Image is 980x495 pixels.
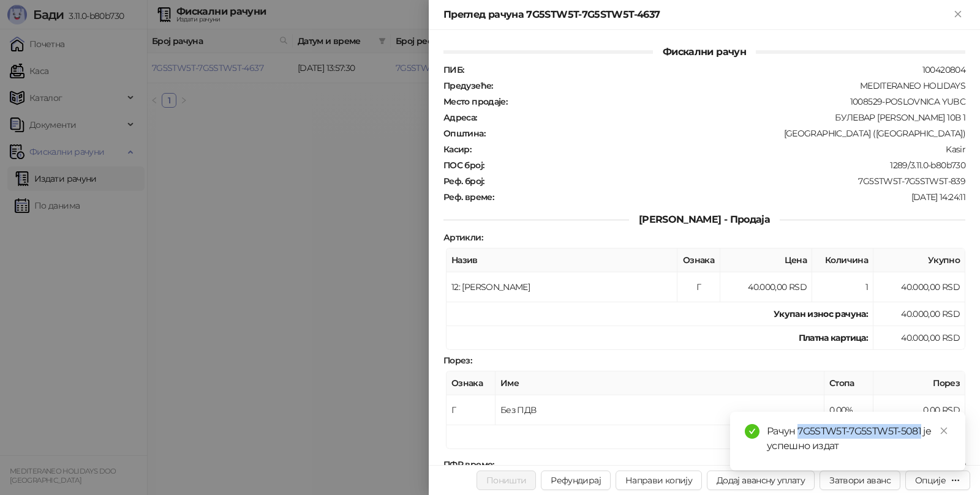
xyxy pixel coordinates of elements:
[720,248,812,272] th: Цена
[494,80,967,91] div: MEDITERANEO HOLIDAYS
[443,80,493,91] strong: Предузеће :
[447,371,496,395] th: Ознака
[873,272,965,302] td: 40.000,00 RSD
[873,326,965,350] td: 40.000,00 RSD
[653,46,756,58] span: Фискални рачун
[495,192,967,203] div: [DATE] 14:24:11
[508,96,967,107] div: 1008529-POSLOVNICA YUBC
[486,176,967,187] div: 7G5STW5T-7G5STW5T-839
[820,471,900,490] button: Затвори аванс
[873,395,965,425] td: 0,00 RSD
[873,302,965,326] td: 40.000,00 RSD
[496,459,967,470] div: [DATE] 13:57:30
[477,471,537,490] button: Поништи
[485,160,967,171] div: 1289/3.11.0-b80b730
[486,128,967,139] div: [GEOGRAPHIC_DATA] ([GEOGRAPHIC_DATA])
[677,248,720,272] th: Ознака
[940,426,948,435] span: close
[443,7,951,22] div: Преглед рачуна 7G5STW5T-7G5STW5T-4637
[812,248,873,272] th: Количина
[824,395,873,425] td: 0,00%
[951,7,965,22] button: Close
[774,308,868,319] strong: Укупан износ рачуна :
[447,272,677,302] td: 12: [PERSON_NAME]
[478,112,967,123] div: БУЛЕВАР [PERSON_NAME] 10В 1
[767,424,951,453] div: Рачун 7G5STW5T-7G5STW5T-5081 је успешно издат
[824,371,873,395] th: Стопа
[616,471,702,490] button: Направи копију
[443,64,464,75] strong: ПИБ :
[447,395,496,425] td: Г
[443,232,483,243] strong: Артикли :
[905,471,970,490] button: Опције
[496,371,824,395] th: Име
[629,214,780,225] span: [PERSON_NAME] - Продаја
[720,272,812,302] td: 40.000,00 RSD
[443,176,484,187] strong: Реф. број :
[443,355,472,366] strong: Порез :
[873,371,965,395] th: Порез
[799,332,868,343] strong: Платна картица :
[443,160,484,171] strong: ПОС број :
[496,395,824,425] td: Без ПДВ
[937,424,951,437] a: Close
[443,144,471,155] strong: Касир :
[447,248,677,272] th: Назив
[745,424,759,439] span: check-circle
[443,459,494,470] strong: ПФР време :
[472,144,967,155] div: Kasir
[915,475,946,486] div: Опције
[443,128,485,139] strong: Општина :
[873,248,965,272] th: Укупно
[443,112,477,123] strong: Адреса :
[443,96,507,107] strong: Место продаје :
[677,272,720,302] td: Г
[443,192,494,203] strong: Реф. време :
[541,471,611,490] button: Рефундирај
[812,272,873,302] td: 1
[625,475,692,486] span: Направи копију
[707,471,815,490] button: Додај авансну уплату
[465,64,967,75] div: 100420804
